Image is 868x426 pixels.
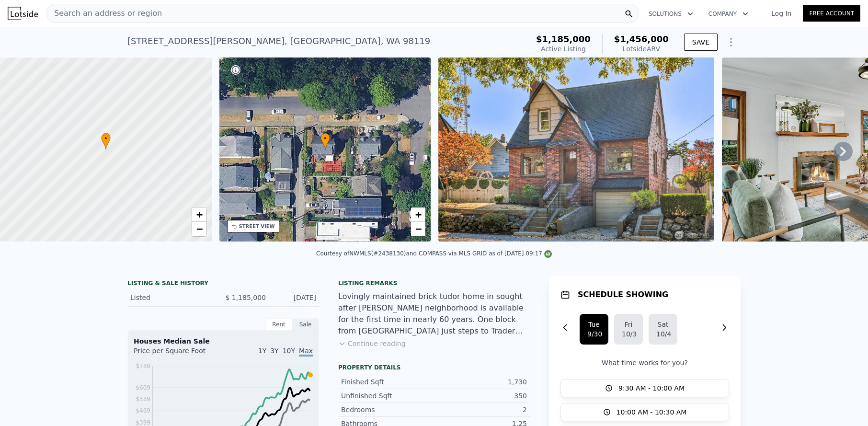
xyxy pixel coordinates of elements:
[127,279,319,289] div: LISTING & SALE HISTORY
[411,222,425,236] a: Zoom out
[434,391,527,401] div: 350
[560,403,729,421] button: 10:00 AM - 10:30 AM
[101,134,111,143] span: •
[760,9,803,18] a: Log In
[560,379,729,397] button: 9:30 AM - 10:00 AM
[438,58,714,242] img: Sale: 169792065 Parcel: 97953822
[136,407,150,414] tspan: $469
[8,7,38,20] img: Lotside
[560,358,729,368] p: What time works for you?
[701,5,756,23] button: Company
[101,133,111,150] div: •
[136,384,150,391] tspan: $609
[127,35,430,48] div: [STREET_ADDRESS][PERSON_NAME] , [GEOGRAPHIC_DATA] , WA 98119
[618,383,685,393] span: 9:30 AM - 10:00 AM
[338,279,530,287] div: Listing remarks
[614,44,669,54] div: Lotside ARV
[196,208,202,220] span: +
[411,207,425,222] a: Zoom in
[316,250,552,257] div: Courtesy of NWMLS (#2438130) and COMPASS via MLS GRID as of [DATE] 09:17
[338,291,530,337] div: Lovingly maintained brick tudor home in sought after [PERSON_NAME] neighborhood is available for ...
[341,377,434,387] div: Finished Sqft
[239,223,275,230] div: STREET VIEW
[415,208,422,220] span: +
[656,320,670,329] div: Sat
[434,377,527,387] div: 1,730
[258,347,266,355] span: 1Y
[196,223,202,235] span: −
[684,34,718,51] button: SAVE
[614,314,643,345] button: Fri10/3
[536,34,591,44] span: $1,185,000
[541,45,586,53] span: Active Listing
[649,314,677,345] button: Sat10/4
[341,405,434,414] div: Bedrooms
[134,346,223,361] div: Price per Square Foot
[341,391,434,401] div: Unfinished Sqft
[130,293,216,302] div: Listed
[299,347,313,357] span: Max
[283,347,295,355] span: 10Y
[265,318,292,331] div: Rent
[338,364,530,371] div: Property details
[225,294,266,301] span: $ 1,185,000
[617,407,687,417] span: 10:00 AM - 10:30 AM
[338,339,406,348] button: Continue reading
[544,250,552,258] img: NWMLS Logo
[587,320,601,329] div: Tue
[320,134,330,143] span: •
[614,34,669,44] span: $1,456,000
[192,222,206,236] a: Zoom out
[320,133,330,150] div: •
[134,336,313,346] div: Houses Median Sale
[192,207,206,222] a: Zoom in
[270,347,278,355] span: 3Y
[803,5,860,22] a: Free Account
[721,33,741,52] button: Show Options
[46,8,162,19] span: Search an address or region
[578,289,668,300] h1: SCHEDULE SHOWING
[274,293,316,302] div: [DATE]
[656,329,670,339] div: 10/4
[641,5,701,23] button: Solutions
[622,329,635,339] div: 10/3
[292,318,319,331] div: Sale
[587,329,601,339] div: 9/30
[136,396,150,403] tspan: $539
[415,223,422,235] span: −
[622,320,635,329] div: Fri
[136,363,150,369] tspan: $738
[434,405,527,414] div: 2
[580,314,608,345] button: Tue9/30
[136,419,150,426] tspan: $399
